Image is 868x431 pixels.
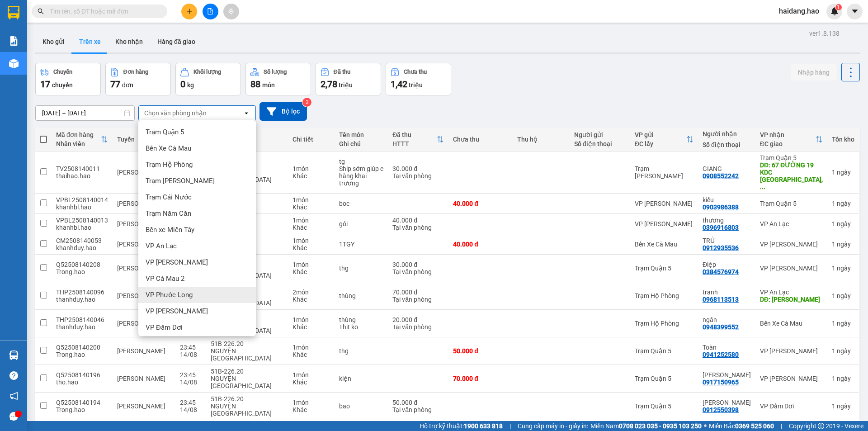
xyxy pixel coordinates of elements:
[211,368,283,375] div: 51B-226.20
[635,292,693,299] div: Trạm Hộ Phòng
[146,193,192,202] span: Trạm Cái Nước
[56,399,108,406] div: Q52508140194
[574,140,626,147] div: Số điện thoại
[36,106,134,120] input: Select a date range.
[180,406,202,413] div: 14/08
[703,406,739,413] div: 0912550398
[703,371,751,379] div: huệ nguyễn
[760,183,765,190] span: ...
[837,4,840,10] span: 1
[832,375,854,382] div: 1
[760,220,823,227] div: VP An Lạc
[334,69,350,75] div: Đã thu
[181,4,197,19] button: plus
[635,347,693,355] div: Trạm Quận 5
[175,63,241,95] button: Khối lượng0kg
[635,265,693,272] div: Trạm Quận 5
[703,204,739,211] div: 0903986388
[259,102,307,121] button: Bộ lọc
[138,120,256,336] ul: Menu
[180,351,202,358] div: 14/08
[837,169,851,176] span: ngày
[760,403,823,410] div: VP Đầm Dơi
[760,289,823,296] div: VP An Lạc
[292,316,330,323] div: 1 món
[146,290,193,299] span: VP Phước Long
[809,28,840,38] div: ver 1.8.138
[392,140,437,147] div: HTTT
[292,165,330,172] div: 1 món
[56,244,108,251] div: khanhduy.hao
[117,136,171,143] div: Tuyến
[203,4,218,19] button: file-add
[703,141,751,148] div: Số điện thoại
[339,165,383,187] div: Ship sớm giúp e hàng khai trương
[635,131,686,138] div: VP gửi
[40,79,50,90] span: 17
[292,244,330,251] div: Khác
[56,268,108,275] div: Trong.hao
[760,265,823,272] div: VP [PERSON_NAME]
[388,128,448,152] th: Toggle SortBy
[760,131,816,138] div: VP nhận
[517,136,565,143] div: Thu hộ
[211,340,283,347] div: 51B-226.20
[146,176,215,185] span: Trạm [PERSON_NAME]
[391,79,407,90] span: 1,42
[316,63,381,95] button: Đã thu2,78 triệu
[735,422,774,430] strong: 0369 525 060
[635,200,693,207] div: VP [PERSON_NAME]
[292,136,330,143] div: Chi tiết
[635,220,693,227] div: VP [PERSON_NAME]
[180,379,202,386] div: 14/08
[292,399,330,406] div: 1 món
[292,371,330,379] div: 1 món
[703,237,751,244] div: TRỨ
[772,5,826,17] span: haidang.hao
[453,200,508,207] div: 40.000 đ
[464,422,503,430] strong: 1900 633 818
[837,403,851,410] span: ngày
[339,200,383,207] div: boc
[339,220,383,227] div: gói
[211,403,283,417] div: NGUYỆN [GEOGRAPHIC_DATA]
[52,81,73,89] span: chuyến
[150,31,203,52] button: Hàng đã giao
[339,403,383,410] div: bao
[146,323,183,332] span: VP Đầm Dơi
[56,316,108,323] div: THP2508140046
[453,375,508,382] div: 70.000 đ
[420,421,503,431] span: Hỗ trợ kỹ thuật:
[453,136,508,143] div: Chưa thu
[832,220,854,227] div: 1
[832,292,854,299] div: 1
[703,323,739,331] div: 0948399552
[9,59,19,68] img: warehouse-icon
[339,81,353,89] span: triệu
[760,241,823,248] div: VP [PERSON_NAME]
[52,128,113,152] th: Toggle SortBy
[193,69,221,75] div: Khối lượng
[635,241,693,248] div: Bến Xe Cà Mau
[832,403,854,410] div: 1
[35,63,101,95] button: Chuyến17chuyến
[211,395,283,403] div: 51B-226.20
[56,196,108,204] div: VPBL2508140014
[703,289,751,296] div: tranh
[117,403,165,410] span: [PERSON_NAME]
[392,323,444,331] div: Tại văn phòng
[186,8,193,14] span: plus
[56,131,101,138] div: Mã đơn hàng
[837,292,851,299] span: ngày
[117,200,165,207] span: [PERSON_NAME]
[409,81,423,89] span: triệu
[292,406,330,413] div: Khác
[50,6,156,16] input: Tìm tên, số ĐT hoặc mã đơn
[339,241,383,248] div: 1TGY
[703,165,751,172] div: GIANG
[146,128,184,137] span: Trạm Quận 5
[56,172,108,180] div: thaihao.hao
[339,375,383,382] div: kiện
[53,69,72,75] div: Chuyến
[105,63,171,95] button: Đơn hàng77đơn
